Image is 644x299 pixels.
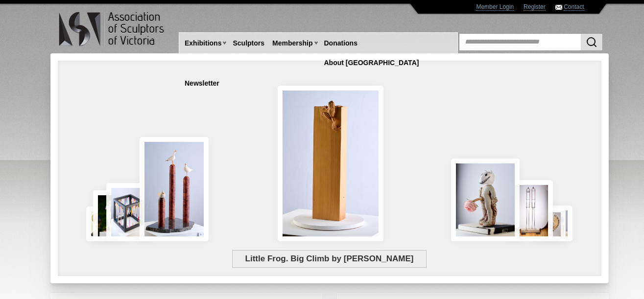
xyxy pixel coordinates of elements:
img: Swingers [508,180,553,241]
a: Exhibitions [181,34,225,52]
a: Contact [564,3,584,11]
img: Rising Tides [140,137,209,241]
a: Membership [268,34,316,52]
img: Search [586,36,597,48]
a: Member Login [476,3,514,11]
img: Let There Be Light [451,159,520,241]
img: Waiting together for the Home coming [547,206,572,241]
img: Contact ASV [555,5,562,10]
img: Little Frog. Big Climb [278,86,383,241]
span: Little Frog. Big Climb by [PERSON_NAME] [232,250,427,268]
a: Donations [320,34,361,52]
a: Register [524,3,546,11]
a: Newsletter [181,74,223,92]
a: Sculptors [229,34,268,52]
a: About [GEOGRAPHIC_DATA] [320,54,423,72]
img: logo.png [58,10,166,48]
